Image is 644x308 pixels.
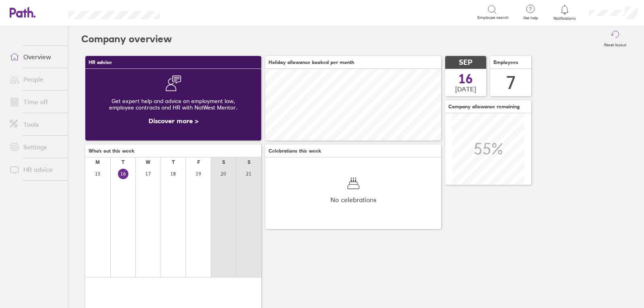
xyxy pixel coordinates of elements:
[477,15,509,20] span: Employee search
[122,159,124,165] div: T
[552,16,578,21] span: Notifications
[95,159,100,165] div: M
[268,148,321,154] span: Celebrations this week
[81,26,172,52] h2: Company overview
[149,117,198,125] a: Discover more >
[89,148,134,154] span: Who's out this week
[330,196,376,203] span: No celebrations
[3,71,68,87] a: People
[146,159,151,165] div: W
[459,58,473,67] span: SEP
[197,159,200,165] div: F
[493,60,518,65] span: Employees
[518,16,544,21] span: Get help
[599,26,631,52] button: Reset layout
[92,91,255,117] div: Get expert help and advice on employment law, employee contracts and HR with NatWest Mentor.
[552,4,578,21] a: Notifications
[268,60,354,65] span: Holiday allowance booked per month
[3,161,68,178] a: HR advice
[455,85,476,93] span: [DATE]
[3,139,68,155] a: Settings
[3,94,68,110] a: Time off
[599,40,631,48] label: Reset layout
[3,116,68,132] a: Tools
[448,104,520,110] span: Company allowance remaining
[172,159,175,165] div: T
[89,60,112,65] span: HR advice
[222,159,225,165] div: S
[458,72,473,85] span: 16
[248,159,250,165] div: S
[3,49,68,65] a: Overview
[182,8,202,16] div: Search
[506,72,516,93] div: 7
